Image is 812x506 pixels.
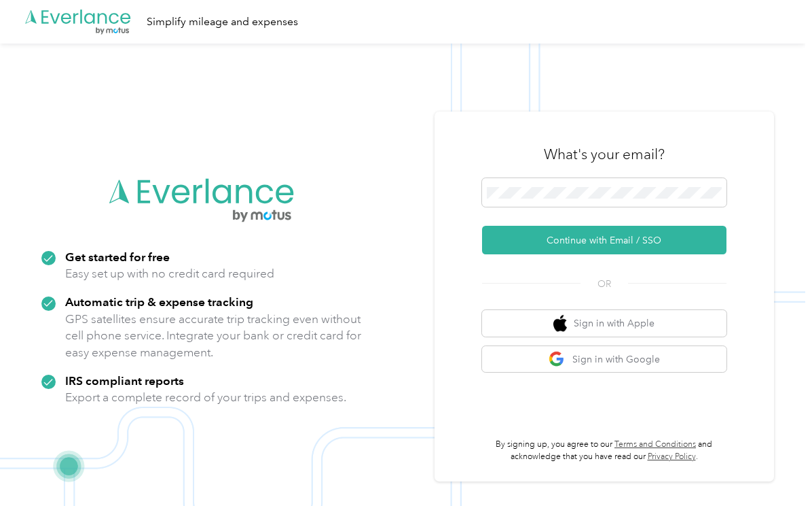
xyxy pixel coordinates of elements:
[544,145,665,164] h3: What's your email?
[482,226,726,254] button: Continue with Email / SSO
[65,373,184,388] strong: IRS compliant reports
[65,294,253,309] strong: Automatic trip & expense tracking
[482,310,726,337] button: apple logoSign in with Apple
[65,389,346,406] p: Export a complete record of your trips and expenses.
[648,452,696,462] a: Privacy Policy
[147,14,298,31] div: Simplify mileage and expenses
[65,265,274,282] p: Easy set up with no credit card required
[614,439,696,450] a: Terms and Conditions
[65,250,170,264] strong: Get started for free
[580,277,628,291] span: OR
[482,439,726,462] p: By signing up, you agree to our and acknowledge that you have read our .
[482,346,726,373] button: google logoSign in with Google
[553,315,567,332] img: apple logo
[65,311,362,361] p: GPS satellites ensure accurate trip tracking even without cell phone service. Integrate your bank...
[549,351,566,368] img: google logo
